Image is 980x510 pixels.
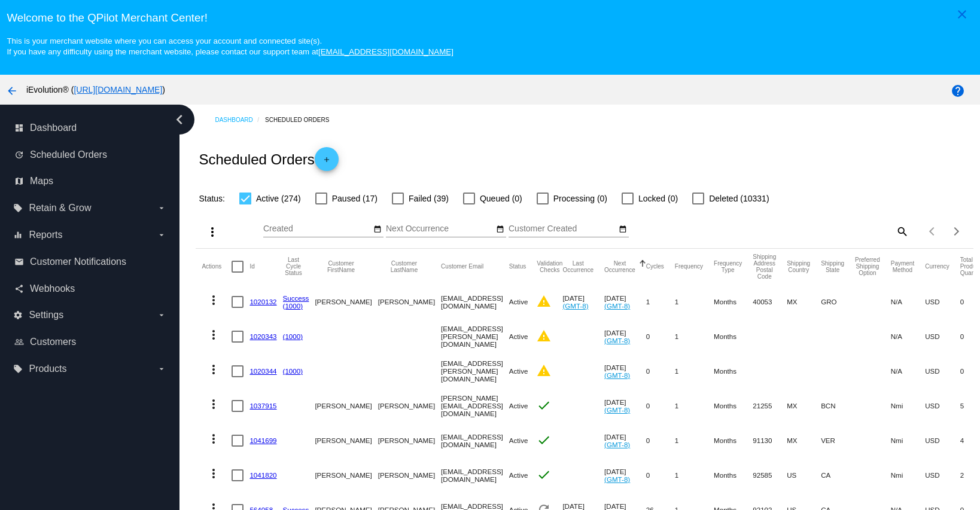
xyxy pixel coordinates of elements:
mat-cell: 1 [675,285,714,319]
mat-cell: [EMAIL_ADDRESS][PERSON_NAME][DOMAIN_NAME] [441,354,509,389]
mat-icon: date_range [496,225,504,234]
mat-cell: 0 [646,389,675,423]
span: Maps [30,176,53,187]
mat-cell: [PERSON_NAME] [315,458,378,493]
span: Status: [199,194,225,203]
mat-cell: Nmi [891,458,925,493]
span: Settings [29,310,63,320]
mat-cell: N/A [891,285,925,319]
mat-cell: [DATE] [604,354,646,389]
i: people_outline [14,337,24,347]
mat-cell: [PERSON_NAME] [378,423,441,458]
mat-icon: more_vert [206,362,221,377]
span: Active [509,471,528,479]
h3: Welcome to the QPilot Merchant Center! [7,11,973,25]
mat-cell: Months [714,458,753,493]
mat-cell: USD [925,319,960,354]
span: Failed (39) [409,191,449,206]
span: Retain & Grow [29,203,91,213]
span: Active (274) [256,191,301,206]
mat-cell: MX [787,285,821,319]
mat-cell: [DATE] [604,285,646,319]
mat-cell: [PERSON_NAME] [315,285,378,319]
mat-icon: close [955,7,969,22]
i: chevron_left [170,110,189,129]
mat-cell: Months [714,354,753,389]
button: Change sorting for Frequency [675,263,703,270]
button: Change sorting for CustomerLastName [378,260,430,273]
mat-icon: more_vert [205,225,220,239]
i: local_offer [13,203,23,213]
a: (1000) [283,332,303,340]
span: iEvolution® ( ) [26,85,165,94]
a: Dashboard [215,111,265,129]
button: Change sorting for PaymentMethod.Type [891,260,914,273]
mat-cell: 92585 [753,458,787,493]
mat-cell: 21255 [753,389,787,423]
a: (GMT-8) [604,406,630,414]
span: Scheduled Orders [30,149,107,160]
button: Change sorting for NextOccurrenceUtc [604,260,635,273]
a: email Customer Notifications [14,252,166,271]
mat-cell: 40053 [753,285,787,319]
mat-cell: [DATE] [604,319,646,354]
mat-cell: USD [925,458,960,493]
mat-cell: [PERSON_NAME] [315,389,378,423]
i: email [14,257,24,267]
a: [URL][DOMAIN_NAME] [74,85,162,94]
span: Processing (0) [553,191,607,206]
button: Change sorting for LastProcessingCycleId [283,256,305,276]
mat-icon: more_vert [206,328,221,342]
a: Success [283,294,309,302]
button: Change sorting for CustomerEmail [441,263,483,270]
i: arrow_drop_down [157,230,166,240]
small: This is your merchant website where you can access your account and connected site(s). If you hav... [7,36,453,56]
mat-cell: N/A [891,354,925,389]
mat-header-cell: Actions [202,249,232,285]
a: (GMT-8) [562,302,588,310]
i: dashboard [14,123,24,133]
mat-cell: [DATE] [604,458,646,493]
mat-icon: arrow_back [5,84,19,98]
a: (GMT-8) [604,302,630,310]
mat-cell: 1 [675,423,714,458]
a: people_outline Customers [14,332,166,352]
i: map [14,176,24,186]
mat-cell: Nmi [891,389,925,423]
mat-icon: help [951,84,965,98]
mat-icon: check [537,468,551,482]
a: (GMT-8) [604,371,630,379]
span: Locked (0) [638,191,678,206]
mat-cell: 0 [646,458,675,493]
mat-cell: [DATE] [562,285,604,319]
span: Deleted (10331) [709,191,769,206]
mat-cell: [EMAIL_ADDRESS][DOMAIN_NAME] [441,423,509,458]
mat-cell: [EMAIL_ADDRESS][PERSON_NAME][DOMAIN_NAME] [441,319,509,354]
mat-cell: Months [714,285,753,319]
mat-cell: MX [787,389,821,423]
a: (GMT-8) [604,441,630,448]
a: (GMT-8) [604,475,630,483]
input: Customer Created [509,224,616,234]
button: Change sorting for CurrencyIso [925,263,949,270]
mat-icon: add [319,155,334,170]
mat-cell: [PERSON_NAME] [378,458,441,493]
button: Change sorting for FrequencyType [714,260,742,273]
mat-icon: more_vert [206,293,221,307]
input: Next Occurrence [386,224,494,234]
span: Active [509,367,528,375]
mat-cell: N/A [891,319,925,354]
a: 1041699 [249,436,276,444]
span: Active [509,402,528,410]
i: arrow_drop_down [157,364,166,374]
button: Change sorting for Status [509,263,526,270]
mat-icon: warning [537,329,551,343]
mat-icon: date_range [373,225,382,234]
a: 1037915 [249,402,276,410]
mat-cell: VER [821,423,855,458]
a: 1020344 [249,367,276,375]
mat-icon: warning [537,294,551,309]
mat-cell: [PERSON_NAME] [378,389,441,423]
span: Reports [29,230,62,240]
a: update Scheduled Orders [14,145,166,164]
